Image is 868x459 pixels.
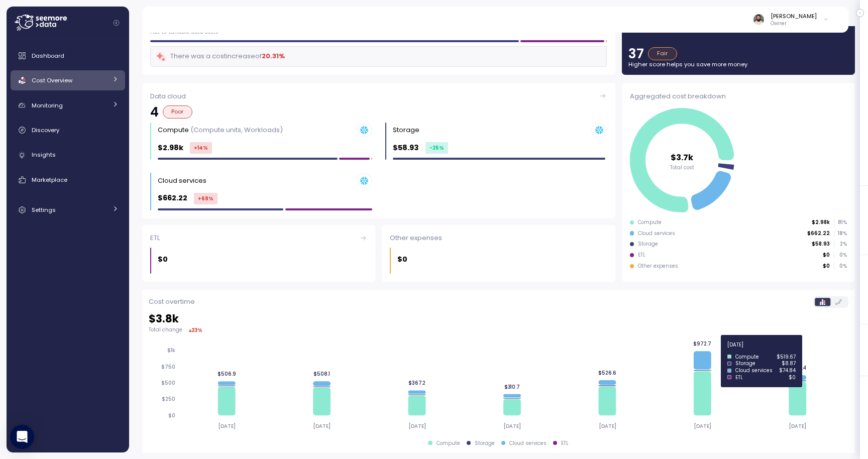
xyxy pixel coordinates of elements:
[32,126,59,134] span: Discovery
[142,83,615,218] a: Data cloud4PoorCompute (Compute units, Workloads)$2.98k+14%Storage $58.93-25%Cloud services $662....
[834,241,846,248] p: 2 %
[437,440,460,447] div: Compute
[425,142,448,154] div: -25 %
[696,423,713,429] tspan: [DATE]
[638,252,645,259] div: ETL
[191,326,202,334] div: 23 %
[262,51,285,61] div: 20.31 %
[218,423,236,429] tspan: [DATE]
[600,423,618,429] tspan: [DATE]
[807,230,830,237] p: $662.22
[150,105,159,119] p: 4
[397,254,407,265] p: $0
[600,370,618,376] tspan: $526.6
[110,19,123,27] button: Collapse navigation
[158,176,206,186] div: Cloud services
[194,193,218,204] div: +69 %
[158,125,283,135] div: Compute
[638,219,662,226] div: Compute
[11,95,125,116] a: Monitoring
[156,51,285,62] div: There was a cost increase of
[142,225,375,282] a: ETL$0
[812,241,830,248] p: $58.93
[823,263,830,270] p: $0
[509,440,547,447] div: Cloud services
[313,423,331,429] tspan: [DATE]
[32,176,67,184] span: Marketplace
[150,91,607,101] div: Data cloud
[834,219,846,226] p: 81 %
[32,151,56,159] span: Insights
[167,347,175,354] tspan: $1k
[150,233,367,243] div: ETL
[390,233,607,243] div: Other expenses
[158,254,168,265] p: $0
[11,145,125,165] a: Insights
[834,263,846,270] p: 0 %
[161,380,175,386] tspan: $500
[505,423,522,429] tspan: [DATE]
[834,252,846,259] p: 0 %
[149,312,848,326] h2: $ 3.8k
[162,396,175,402] tspan: $250
[671,151,694,163] tspan: $3.7k
[158,142,183,154] p: $2.98k
[314,371,331,377] tspan: $508.1
[10,425,34,449] div: Open Intercom Messenger
[163,105,192,119] div: Poor
[648,47,678,60] div: Fair
[32,76,72,84] span: Cost Overview
[791,365,809,371] tspan: $603.4
[32,101,63,109] span: Monitoring
[505,384,521,390] tspan: $310.7
[628,47,644,60] p: 37
[561,440,569,447] div: ETL
[393,142,419,154] p: $58.93
[161,364,175,370] tspan: $750
[393,125,419,135] div: Storage
[834,230,846,237] p: 18 %
[791,423,809,429] tspan: [DATE]
[753,14,764,25] img: ACg8ocLskjvUhBDgxtSFCRx4ztb74ewwa1VrVEuDBD_Ho1mrTsQB-QE=s96-c
[149,326,182,333] p: Total change
[11,200,125,220] a: Settings
[190,125,283,135] p: (Compute units, Workloads)
[11,170,125,190] a: Marketplace
[189,326,202,334] div: ▴
[218,371,236,377] tspan: $506.9
[32,52,64,60] span: Dashboard
[11,120,125,140] a: Discovery
[11,70,125,90] a: Cost Overview
[771,20,817,27] p: Owner
[11,46,125,66] a: Dashboard
[812,219,830,226] p: $2.98k
[168,412,175,419] tspan: $0
[695,340,713,347] tspan: $972.7
[628,60,848,68] p: Higher score helps you save more money
[638,241,658,248] div: Storage
[630,91,847,101] div: Aggregated cost breakdown
[409,423,427,429] tspan: [DATE]
[32,206,56,214] span: Settings
[190,142,212,154] div: +14 %
[475,440,495,447] div: Storage
[158,192,187,204] p: $662.22
[409,380,426,387] tspan: $367.2
[771,12,817,20] div: [PERSON_NAME]
[638,230,675,237] div: Cloud services
[149,297,195,307] p: Cost overtime
[638,263,678,270] div: Other expenses
[670,164,694,170] tspan: Total cost
[823,252,830,259] p: $0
